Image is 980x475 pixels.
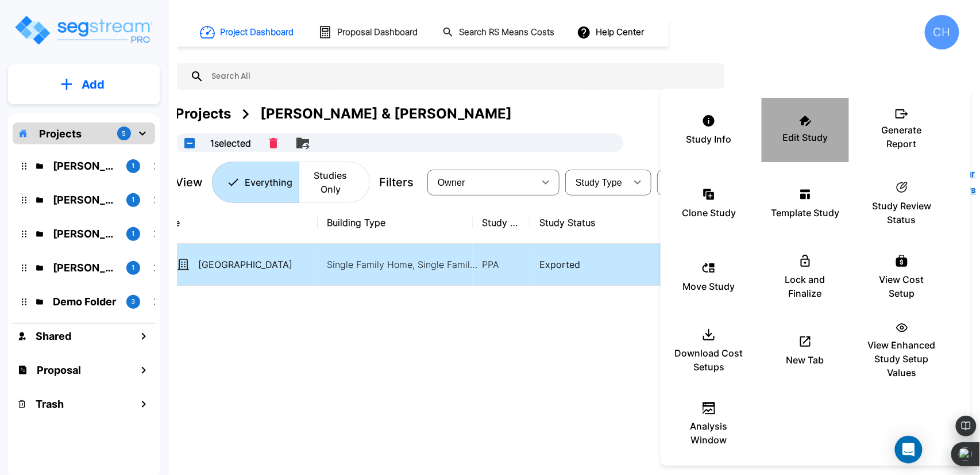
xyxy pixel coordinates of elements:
p: View Cost Setup [867,273,936,300]
p: Move Study [683,279,735,293]
p: Template Study [771,206,840,220]
p: Edit Study [783,131,828,144]
div: Open Intercom Messenger [895,436,923,463]
p: Analysis Window [674,419,743,447]
p: Download Cost Setups [674,346,743,374]
p: Generate Report [867,123,936,151]
p: Lock and Finalize [771,273,840,300]
p: New Tab [786,353,824,367]
p: Clone Study [682,206,736,220]
p: Study Review Status [867,199,936,227]
p: View Enhanced Study Setup Values [867,338,936,380]
p: Study Info [686,132,732,146]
